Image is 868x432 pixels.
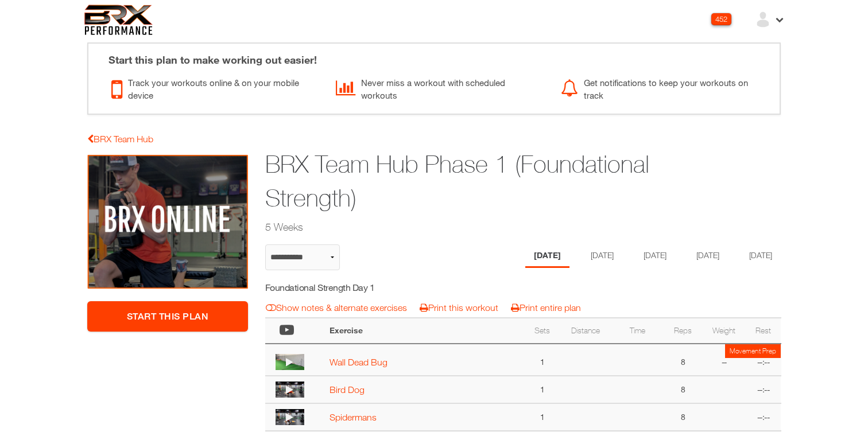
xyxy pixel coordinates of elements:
[525,244,569,268] li: Day 1
[276,409,304,425] img: thumbnail.png
[561,73,768,102] div: Get notifications to keep your workouts on track
[525,344,559,376] td: 1
[746,344,781,376] td: --:--
[87,134,153,144] a: BRX Team Hub
[754,11,772,28] img: ex-default-user.svg
[265,281,470,294] h5: Foundational Strength Day 1
[746,403,781,431] td: --:--
[266,302,407,313] a: Show notes & alternate exercises
[611,318,664,344] th: Time
[330,384,365,395] a: Bird Dog
[746,318,781,344] th: Rest
[560,318,611,344] th: Distance
[276,354,304,370] img: thumbnail.png
[525,376,559,403] td: 1
[711,13,731,25] div: 452
[688,244,728,268] li: Day 4
[664,403,702,431] td: 8
[741,244,781,268] li: Day 5
[87,154,248,290] img: BRX Team Hub Phase 1 (Foundational Strength)
[420,302,498,313] a: Print this workout
[664,318,702,344] th: Reps
[702,344,746,376] td: --
[525,318,559,344] th: Sets
[746,376,781,403] td: --:--
[111,73,319,102] div: Track your workouts online & on your mobile device
[265,147,692,215] h1: BRX Team Hub Phase 1 (Foundational Strength)
[664,344,702,376] td: 8
[330,412,377,422] a: Spidermans
[511,302,581,313] a: Print entire plan
[87,301,248,332] a: Start This Plan
[725,344,781,358] td: Movement Prep
[582,244,622,268] li: Day 2
[324,318,525,344] th: Exercise
[525,403,559,431] td: 1
[84,5,153,35] img: 6f7da32581c89ca25d665dc3aae533e4f14fe3ef_original.svg
[635,244,675,268] li: Day 3
[336,73,543,102] div: Never miss a workout with scheduled workouts
[702,318,746,344] th: Weight
[664,376,702,403] td: 8
[97,44,771,68] div: Start this plan to make working out easier!
[276,382,304,398] img: thumbnail.png
[330,357,387,367] a: Wall Dead Bug
[265,220,692,234] h2: 5 Weeks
